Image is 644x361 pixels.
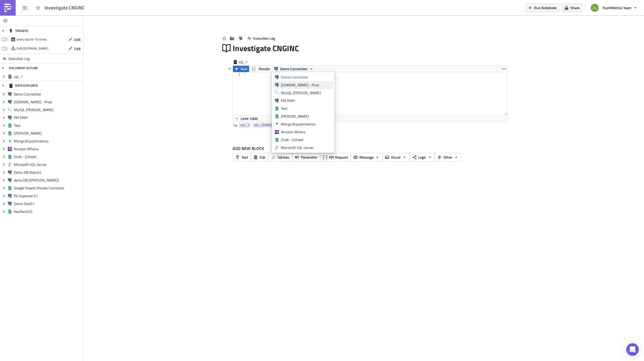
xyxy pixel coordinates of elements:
button: Share [562,4,582,12]
img: PushMetrics [4,4,12,12]
button: API Request [320,153,351,161]
span: Message [359,154,374,160]
span: API Request [329,154,348,160]
button: Execution Log [245,34,278,42]
button: Message [351,153,382,161]
button: Hide content [226,65,233,72]
span: Logic [418,154,426,160]
button: Tableau [268,153,292,161]
span: sql_1 [239,59,260,65]
span: Test [14,123,82,128]
div: Test [281,106,332,111]
div: [PERSON_NAME] [281,114,332,119]
div: DATA EXPLORER [9,81,38,90]
div: every day for 10 times [17,35,47,43]
div: Mongo BI pushmetrics [281,122,332,127]
button: Visual [382,153,410,161]
span: Google Sheets Private Connector [14,186,82,190]
button: Render [249,66,273,72]
span: PG Superset V1 [14,194,82,198]
span: SQL [260,154,266,160]
div: PM DWH [281,98,332,103]
span: sql_1 [240,123,249,128]
div: TRIGGERS [9,26,28,35]
div: Zsolt - GSheet [281,137,332,142]
button: Logic [409,153,435,161]
button: Limit 1000 [233,115,260,122]
button: Demo Connection [272,66,315,72]
button: Run Notebook [526,4,559,12]
div: Demo Connection [281,75,332,80]
span: Text [242,154,248,160]
button: Edit [66,35,83,44]
div: [DOMAIN_NAME] - Prod [281,82,332,88]
span: [PERSON_NAME] [14,131,82,136]
button: Text [233,153,251,161]
a: sql_1 [239,123,251,128]
span: Visual [391,154,401,160]
span: Zsolt - GSheet [14,154,82,159]
span: sql_[DOMAIN_NAME] [254,123,285,128]
div: Open Intercom Messenger [626,343,639,356]
button: SQL [251,153,269,161]
span: Other [443,154,452,160]
span: Render [259,66,270,72]
span: Execution Log [9,54,30,63]
span: Investigate CNGINC [233,43,299,54]
button: Other [435,153,461,161]
span: Edit [74,46,81,51]
span: sql_1 [14,74,82,79]
label: ADD NEW BLOCK [233,145,507,152]
span: Demo Test01 [14,201,82,206]
span: Mongo BI pushmetrics [14,139,82,143]
span: Run Notebook [534,5,557,10]
span: Demo Connection [280,66,308,72]
div: 1 [233,72,244,76]
div: Microsoft SQL Server [281,145,332,150]
span: Execution Log [253,35,275,41]
div: MySQL [PERSON_NAME] [281,90,332,95]
span: demo DB ([PERSON_NAME]) [14,178,82,183]
span: Amazon Athena [14,147,82,151]
span: MySQL [PERSON_NAME] [14,107,82,112]
span: Edit [74,37,81,42]
button: Parameter [292,153,320,161]
span: Tableau [277,154,290,160]
img: Avatar [590,3,599,12]
div: Amazon Athena [281,129,332,135]
span: Limit 1000 [241,116,258,121]
span: Demo Connection [14,92,82,97]
span: PushMetrics Team [603,5,631,10]
span: Kaufland GS [14,209,82,214]
span: [DOMAIN_NAME] - Prod [14,100,82,104]
span: Share [570,5,580,10]
div: https://pushmetrics.io/api/v1/report/75rQgxwlZ4/webhook?token=34bc62636e5846b3ad3f14158fa05be1 [17,45,48,52]
div: DOCUMENT OUTLINE [9,63,38,73]
span: Investigate CNGINC [45,4,85,11]
span: Parameter [301,154,317,160]
button: PushMetrics Team [588,2,640,14]
span: PM DWH [14,115,82,120]
span: Demo DB (Admin) [14,170,82,175]
button: Edit [66,45,83,53]
span: Microsoft SQL Server [14,162,82,167]
a: sql_[DOMAIN_NAME] [252,123,286,128]
button: Run [233,66,249,72]
span: Run [241,66,247,72]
